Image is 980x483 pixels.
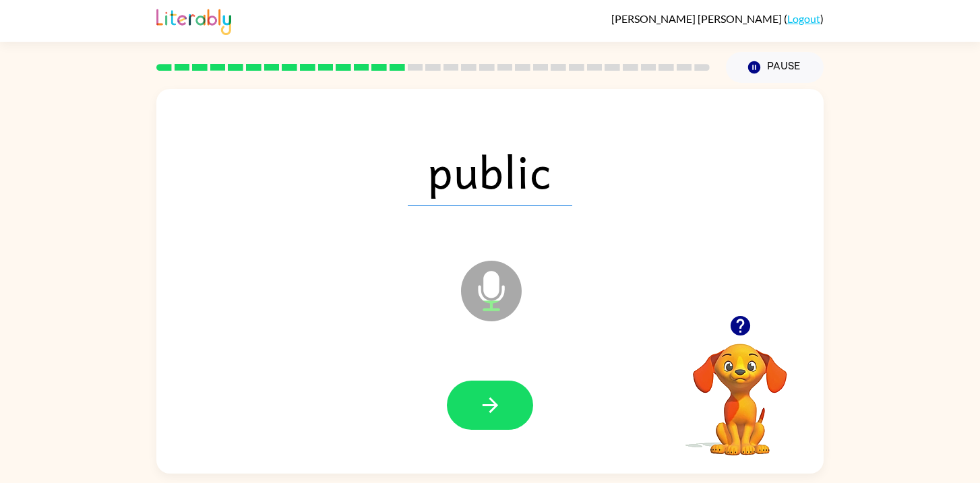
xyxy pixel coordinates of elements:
[611,12,784,25] span: [PERSON_NAME] [PERSON_NAME]
[611,12,824,25] div: ( )
[156,5,231,35] img: Literably
[787,12,820,25] a: Logout
[408,136,572,206] span: public
[673,323,807,457] video: Your browser must support playing .mp4 files to use Literably. Please try using another browser.
[726,52,824,83] button: Pause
